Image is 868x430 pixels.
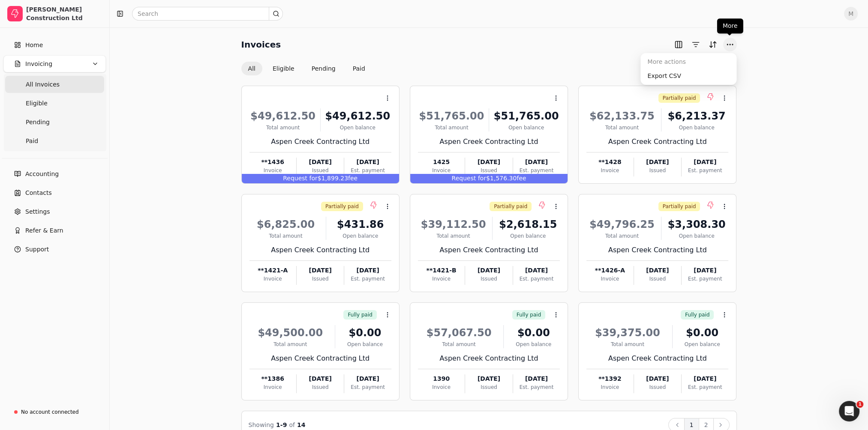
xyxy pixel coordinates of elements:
[856,401,863,408] span: 1
[685,311,709,319] span: Fully paid
[586,275,633,283] div: Invoice
[330,232,391,240] div: Open balance
[25,170,59,179] span: Accounting
[344,266,391,275] div: [DATE]
[682,374,728,383] div: [DATE]
[465,374,512,383] div: [DATE]
[418,108,485,124] div: $51,765.00
[5,95,104,112] a: Eligible
[276,421,287,428] span: 1 - 9
[634,275,681,283] div: Issued
[517,311,541,319] span: Fully paid
[418,217,489,232] div: $39,112.50
[418,325,500,340] div: $57,067.50
[839,401,859,421] iframe: Intercom live chat
[513,275,560,283] div: Est. payment
[465,167,512,174] div: Issued
[586,353,728,364] div: Aspen Creek Contracting Ltd
[465,383,512,391] div: Issued
[249,108,317,124] div: $49,612.50
[676,340,729,348] div: Open balance
[25,245,49,254] span: Support
[586,137,728,147] div: Aspen Creek Contracting Ltd
[283,175,318,182] span: Request for
[642,55,735,69] div: More actions
[3,404,106,420] a: No account connected
[25,207,50,216] span: Settings
[517,175,526,182] span: fee
[418,340,500,348] div: Total amount
[586,340,669,348] div: Total amount
[634,266,681,275] div: [DATE]
[418,353,560,364] div: Aspen Creek Contracting Ltd
[663,94,696,102] span: Partially paid
[418,137,560,147] div: Aspen Creek Contracting Ltd
[25,60,52,69] span: Invoicing
[26,80,60,89] span: All Invoices
[339,340,391,348] div: Open balance
[513,374,560,383] div: [DATE]
[297,374,344,383] div: [DATE]
[493,108,560,124] div: $51,765.00
[249,340,332,348] div: Total amount
[344,167,391,174] div: Est. payment
[418,383,465,391] div: Invoice
[242,174,399,183] div: $1,899.23
[25,188,52,197] span: Contacts
[25,41,43,50] span: Home
[717,18,743,33] div: More
[586,217,658,232] div: $49,796.25
[513,266,560,275] div: [DATE]
[706,38,720,51] button: Sort
[5,76,104,93] a: All Invoices
[325,203,359,210] span: Partially paid
[682,266,728,275] div: [DATE]
[682,167,728,174] div: Est. payment
[418,374,465,383] div: 1390
[241,38,281,51] h2: Invoices
[586,245,728,255] div: Aspen Creek Contracting Ltd
[493,124,560,131] div: Open balance
[586,108,658,124] div: $62,133.75
[297,167,344,174] div: Issued
[451,175,486,182] span: Request for
[634,167,681,174] div: Issued
[3,203,106,220] a: Settings
[324,108,391,124] div: $49,612.50
[241,62,262,75] button: All
[249,124,317,131] div: Total amount
[348,175,357,182] span: fee
[249,232,322,240] div: Total amount
[507,340,560,348] div: Open balance
[249,217,322,232] div: $6,825.00
[665,217,729,232] div: $3,308.30
[297,158,344,167] div: [DATE]
[3,184,106,201] a: Contacts
[682,158,728,167] div: [DATE]
[665,108,729,124] div: $6,213.37
[665,124,729,131] div: Open balance
[3,165,106,182] a: Accounting
[634,383,681,391] div: Issued
[513,158,560,167] div: [DATE]
[465,158,512,167] div: [DATE]
[26,118,50,127] span: Pending
[586,232,658,240] div: Total amount
[26,137,38,146] span: Paid
[465,266,512,275] div: [DATE]
[418,275,465,283] div: Invoice
[249,167,296,174] div: Invoice
[682,275,728,283] div: Est. payment
[496,232,560,240] div: Open balance
[634,158,681,167] div: [DATE]
[844,7,858,21] span: M
[289,421,295,428] span: of
[26,5,102,22] div: [PERSON_NAME] Construction Ltd
[297,421,305,428] span: 14
[249,421,274,428] span: Showing
[25,226,63,235] span: Refer & Earn
[249,353,391,364] div: Aspen Creek Contracting Ltd
[305,62,342,75] button: Pending
[676,325,729,340] div: $0.00
[5,113,104,131] a: Pending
